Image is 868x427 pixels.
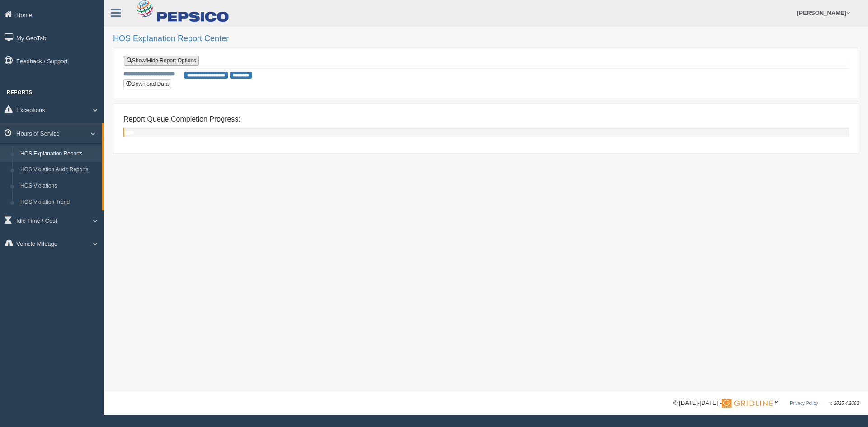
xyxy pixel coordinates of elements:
[113,34,859,43] h2: HOS Explanation Report Center
[722,399,773,408] img: Gridline
[16,162,102,178] a: HOS Violation Audit Reports
[124,56,199,66] a: Show/Hide Report Options
[830,401,859,406] span: v. 2025.4.2063
[16,194,102,211] a: HOS Violation Trend
[790,401,818,406] a: Privacy Policy
[123,115,849,123] h4: Report Queue Completion Progress:
[123,79,171,89] button: Download Data
[16,178,102,194] a: HOS Violations
[16,146,102,162] a: HOS Explanation Reports
[673,399,859,408] div: © [DATE]-[DATE] - ™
